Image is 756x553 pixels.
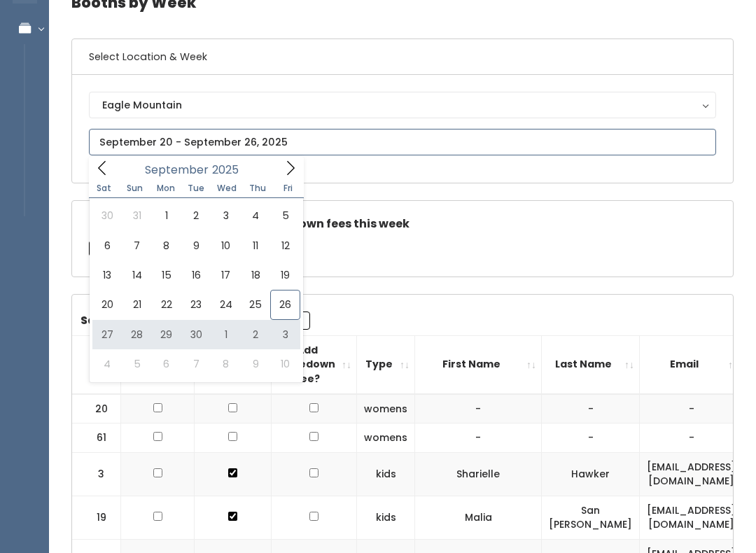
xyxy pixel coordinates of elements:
[241,201,270,230] span: September 4, 2025
[72,335,121,393] th: #: activate to sort column ascending
[152,201,181,230] span: September 1, 2025
[415,423,542,453] td: -
[122,320,151,349] span: September 28, 2025
[357,496,415,539] td: kids
[241,231,270,260] span: September 11, 2025
[357,423,415,453] td: womens
[181,231,211,260] span: September 9, 2025
[542,335,640,393] th: Last Name: activate to sort column ascending
[415,394,542,423] td: -
[640,452,743,496] td: [EMAIL_ADDRESS][DOMAIN_NAME]
[181,184,211,192] span: Tue
[415,496,542,539] td: Malia
[209,161,251,178] input: Year
[181,260,211,290] span: September 16, 2025
[72,39,733,75] h6: Select Location & Week
[89,218,716,230] h5: Check this box if there are no takedown fees this week
[415,452,542,496] td: Sharielle
[242,184,273,192] span: Thu
[542,452,640,496] td: Hawker
[122,290,151,319] span: September 21, 2025
[211,260,241,290] span: September 17, 2025
[181,349,211,379] span: October 7, 2025
[270,260,300,290] span: September 19, 2025
[357,335,415,393] th: Type: activate to sort column ascending
[640,394,743,423] td: -
[211,320,241,349] span: October 1, 2025
[241,290,270,319] span: September 25, 2025
[211,349,241,379] span: October 8, 2025
[152,231,181,260] span: September 8, 2025
[152,320,181,349] span: September 29, 2025
[211,201,241,230] span: September 3, 2025
[92,349,122,379] span: October 4, 2025
[120,184,150,192] span: Sun
[72,452,121,496] td: 3
[542,423,640,453] td: -
[181,201,211,230] span: September 2, 2025
[211,184,242,192] span: Wed
[270,320,300,349] span: October 3, 2025
[72,423,121,453] td: 61
[122,349,151,379] span: October 5, 2025
[92,231,122,260] span: September 6, 2025
[357,452,415,496] td: kids
[272,335,357,393] th: Add Takedown Fee?: activate to sort column ascending
[122,231,151,260] span: September 7, 2025
[270,290,300,319] span: September 26, 2025
[80,311,310,330] label: Search:
[211,231,241,260] span: September 10, 2025
[241,320,270,349] span: October 2, 2025
[152,349,181,379] span: October 6, 2025
[640,423,743,453] td: -
[152,290,181,319] span: September 22, 2025
[181,290,211,319] span: September 23, 2025
[241,349,270,379] span: October 9, 2025
[150,184,181,192] span: Mon
[357,394,415,423] td: womens
[542,394,640,423] td: -
[640,335,743,393] th: Email: activate to sort column ascending
[415,335,542,393] th: First Name: activate to sort column ascending
[270,231,300,260] span: September 12, 2025
[89,184,120,192] span: Sat
[241,260,270,290] span: September 18, 2025
[89,129,716,155] input: September 20 - September 26, 2025
[152,260,181,290] span: September 15, 2025
[92,320,122,349] span: September 27, 2025
[89,92,716,118] button: Eagle Mountain
[640,496,743,539] td: [EMAIL_ADDRESS][DOMAIN_NAME]
[102,97,703,113] div: Eagle Mountain
[270,201,300,230] span: September 5, 2025
[92,260,122,290] span: September 13, 2025
[92,290,122,319] span: September 20, 2025
[122,260,151,290] span: September 14, 2025
[273,184,304,192] span: Fri
[542,496,640,539] td: San [PERSON_NAME]
[270,349,300,379] span: October 10, 2025
[122,201,151,230] span: August 31, 2025
[145,164,209,176] span: September
[72,496,121,539] td: 19
[211,290,241,319] span: September 24, 2025
[72,394,121,423] td: 20
[181,320,211,349] span: September 30, 2025
[92,201,122,230] span: August 30, 2025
